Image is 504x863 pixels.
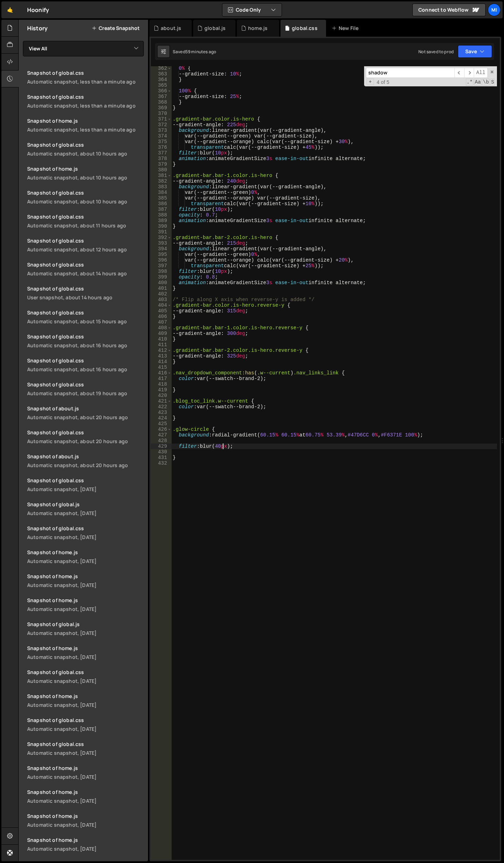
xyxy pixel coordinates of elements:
[151,252,172,257] div: 395
[1,1,19,18] a: 🤙
[27,141,144,148] div: Snapshot of global.css
[151,404,172,410] div: 422
[27,726,144,732] div: Automatic snapshot, [DATE]
[92,25,140,31] button: Create Snapshot
[151,415,172,421] div: 424
[151,269,172,274] div: 398
[151,365,172,370] div: 415
[151,128,172,133] div: 373
[151,438,172,443] div: 428
[27,486,144,492] div: Automatic snapshot, [DATE]
[151,387,172,393] div: 419
[23,233,148,257] a: Snapshot of global.css Automatic snapshot, about 12 hours ago
[23,113,148,137] a: Snapshot of home.jsAutomatic snapshot, less than a minute ago
[23,593,148,617] a: Snapshot of home.js Automatic snapshot, [DATE]
[454,68,464,78] span: ​
[27,765,144,771] div: Snapshot of home.js
[151,421,172,427] div: 425
[151,133,172,139] div: 374
[27,261,144,268] div: Snapshot of global.css
[27,630,144,636] div: Automatic snapshot, [DATE]
[151,156,172,161] div: 378
[151,173,172,178] div: 381
[418,49,454,55] div: Not saved to prod
[151,240,172,246] div: 393
[151,235,172,240] div: 392
[23,209,148,233] a: Snapshot of global.css Automatic snapshot, about 11 hours ago
[151,353,172,359] div: 413
[151,178,172,184] div: 382
[27,198,144,205] div: Automatic snapshot, about 10 hours ago
[151,116,172,122] div: 371
[367,79,374,85] span: Toggle Replace mode
[23,473,148,497] a: Snapshot of global.css Automatic snapshot, [DATE]
[27,150,144,157] div: Automatic snapshot, about 10 hours ago
[27,405,144,412] div: Snapshot of about.js
[151,71,172,77] div: 363
[27,246,144,253] div: Automatic snapshot, about 12 hours ago
[27,78,144,85] div: Automatic snapshot, less than a minute ago
[23,281,148,305] a: Snapshot of global.css User snapshot, about 14 hours ago
[27,6,49,14] div: Hoonify
[151,257,172,263] div: 396
[474,79,481,86] span: CaseSensitive Search
[27,117,144,124] div: Snapshot of home.js
[27,414,144,421] div: Automatic snapshot, about 20 hours ago
[27,318,144,325] div: Automatic snapshot, about 15 hours ago
[151,229,172,235] div: 391
[151,443,172,449] div: 429
[27,477,144,484] div: Snapshot of global.css
[151,190,172,195] div: 384
[151,167,172,173] div: 380
[151,381,172,387] div: 418
[23,760,148,784] a: Snapshot of home.js Automatic snapshot, [DATE]
[23,401,148,425] a: Snapshot of about.js Automatic snapshot, about 20 hours ago
[23,808,148,832] a: Snapshot of home.js Automatic snapshot, [DATE]
[151,455,172,460] div: 431
[151,66,172,71] div: 362
[27,270,144,277] div: Automatic snapshot, about 14 hours ago
[27,453,144,460] div: Snapshot of about.js
[151,224,172,229] div: 390
[185,49,216,55] div: 59 minutes ago
[151,212,172,218] div: 388
[23,832,148,856] a: Snapshot of home.js Automatic snapshot, [DATE]
[248,25,268,32] div: home.js
[151,331,172,336] div: 409
[151,449,172,455] div: 430
[151,393,172,398] div: 420
[151,376,172,381] div: 417
[27,429,144,436] div: Snapshot of global.css
[27,222,144,229] div: Automatic snapshot, about 11 hours ago
[23,137,148,161] a: Snapshot of global.css Automatic snapshot, about 10 hours ago
[27,93,144,100] div: Snapshot of global.css
[151,77,172,82] div: 364
[27,333,144,340] div: Snapshot of global.css
[27,510,144,516] div: Automatic snapshot, [DATE]
[27,357,144,364] div: Snapshot of global.css
[151,314,172,319] div: 406
[374,79,392,85] span: 4 of 5
[27,702,144,708] div: Automatic snapshot, [DATE]
[151,359,172,365] div: 414
[27,126,144,133] div: Automatic snapshot, less than a minute ago
[27,69,144,76] div: Snapshot of global.css
[27,102,144,109] div: Automatic snapshot, less than a minute ago
[27,189,144,196] div: Snapshot of global.css
[488,4,500,16] div: Mi
[23,545,148,569] a: Snapshot of home.js Automatic snapshot, [DATE]
[151,218,172,224] div: 389
[23,161,148,185] a: Snapshot of home.js Automatic snapshot, about 10 hours ago
[151,336,172,342] div: 410
[23,65,148,89] a: Snapshot of global.cssAutomatic snapshot, less than a minute ago
[23,665,148,688] a: Snapshot of global.css Automatic snapshot, [DATE]
[27,789,144,795] div: Snapshot of home.js
[23,712,148,736] a: Snapshot of global.css Automatic snapshot, [DATE]
[151,348,172,353] div: 412
[466,79,473,86] span: RegExp Search
[204,25,226,32] div: global.js
[366,68,454,78] input: Search for
[27,573,144,580] div: Snapshot of home.js
[151,195,172,201] div: 385
[27,813,144,819] div: Snapshot of home.js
